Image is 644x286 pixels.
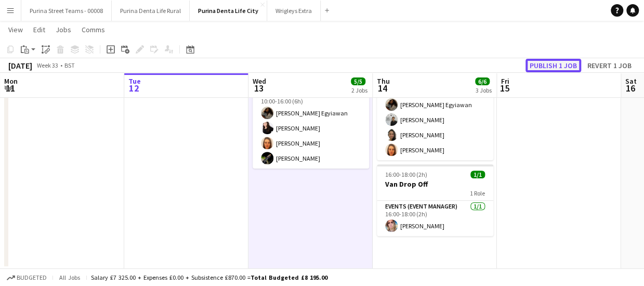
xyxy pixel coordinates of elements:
span: Tue [128,76,141,86]
span: Comms [82,25,105,34]
span: 6/6 [475,77,490,85]
div: [DATE] [8,60,32,71]
span: 12 [127,82,141,94]
app-job-card: 16:00-18:00 (2h)1/1Van Drop Off1 RoleEvents (Event Manager)1/116:00-18:00 (2h)[PERSON_NAME] [377,164,493,236]
div: BST [64,61,75,69]
span: 11 [3,82,18,94]
button: Purina Denta Life City [190,1,267,21]
button: Wrigleys Extra [267,1,321,21]
app-card-role: Events (Event Manager)1/116:00-18:00 (2h)[PERSON_NAME] [377,201,493,236]
a: View [4,23,27,36]
span: Mon [4,76,18,86]
button: Revert 1 job [583,59,636,72]
span: Budgeted [17,274,47,281]
a: Jobs [51,23,75,36]
div: 2 Jobs [351,86,367,94]
button: Purina Street Teams - 00008 [21,1,112,21]
span: 16:00-18:00 (2h) [385,171,427,178]
span: 14 [375,82,390,94]
span: Sat [625,76,637,86]
span: Jobs [56,25,71,34]
button: Budgeted [5,272,48,283]
span: 16 [624,82,637,94]
span: Wed [253,76,266,86]
span: All jobs [57,274,82,281]
app-card-role: Promotional Staffing (Brand Ambassadors)4/410:00-16:00 (6h)[PERSON_NAME] Egyiawan[PERSON_NAME][PE... [377,80,493,160]
span: Week 33 [34,61,60,69]
span: View [8,25,23,34]
span: Thu [377,76,390,86]
span: 5/5 [351,77,365,85]
a: Comms [77,23,109,36]
div: 3 Jobs [476,86,492,94]
app-job-card: Updated10:00-16:00 (6h)4/4London BAs1 RolePromotional Staffing (Brand Ambassadors)4/410:00-16:00 ... [253,43,369,168]
span: Fri [501,76,509,86]
a: Edit [29,23,49,36]
span: 1 Role [470,189,485,197]
span: 15 [500,82,509,94]
span: 13 [251,82,266,94]
button: Publish 1 job [525,59,581,72]
h3: Van Drop Off [377,179,493,189]
span: 1/1 [470,171,485,178]
app-job-card: 10:00-16:00 (6h)4/4Surrey BAs1 RolePromotional Staffing (Brand Ambassadors)4/410:00-16:00 (6h)[PE... [377,43,493,160]
span: Edit [33,25,45,34]
app-card-role: Promotional Staffing (Brand Ambassadors)4/410:00-16:00 (6h)[PERSON_NAME] Egyiawan[PERSON_NAME][PE... [253,88,369,168]
span: Total Budgeted £8 195.00 [251,274,327,281]
button: Purina Denta Life Rural [112,1,190,21]
div: Salary £7 325.00 + Expenses £0.00 + Subsistence £870.00 = [91,274,327,281]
